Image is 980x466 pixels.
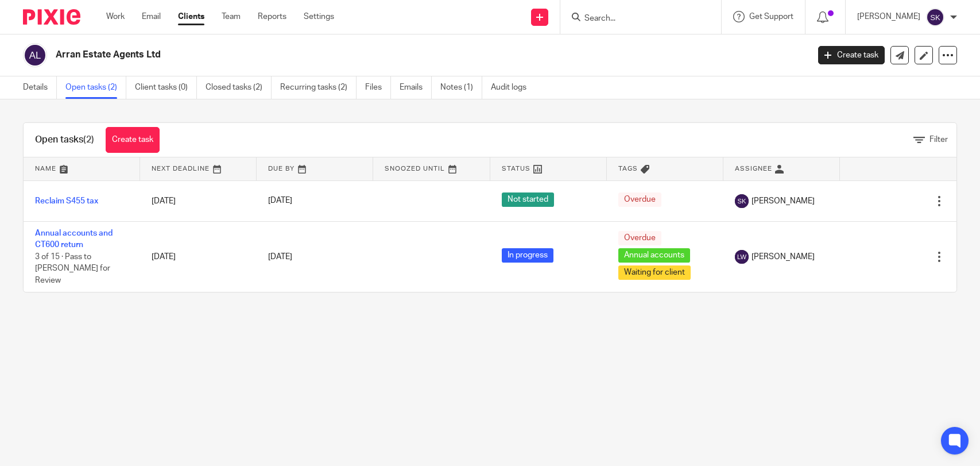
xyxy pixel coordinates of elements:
a: Audit logs [491,76,535,99]
img: Pixie [23,9,80,25]
a: Client tasks (0) [135,76,197,99]
span: [PERSON_NAME] [752,251,815,263]
span: Overdue [618,192,661,207]
span: Filter [929,136,948,144]
a: Work [106,11,125,22]
span: In progress [502,248,553,263]
a: Recurring tasks (2) [280,76,357,99]
a: Create task [818,46,885,64]
span: (2) [83,135,94,144]
a: Details [23,76,57,99]
span: 3 of 15 · Pass to [PERSON_NAME] for Review [35,253,110,284]
a: Create task [106,127,160,153]
p: [PERSON_NAME] [857,11,920,22]
span: Get Support [749,13,793,21]
input: Search [583,14,687,24]
span: Waiting for client [618,265,691,280]
h2: Arran Estate Agents Ltd [56,49,652,61]
a: Team [222,11,241,22]
span: Status [502,165,530,172]
a: Settings [304,11,334,22]
td: [DATE] [140,221,257,292]
a: Annual accounts and CT600 return [35,229,113,249]
img: svg%3E [926,8,944,26]
a: Clients [178,11,204,22]
a: Emails [400,76,432,99]
a: Notes (1) [440,76,482,99]
span: [DATE] [268,253,292,261]
span: [DATE] [268,197,292,205]
span: Overdue [618,231,661,245]
span: Snoozed Until [385,165,445,172]
span: Tags [618,165,638,172]
a: Reclaim S455 tax [35,197,98,205]
a: Closed tasks (2) [206,76,272,99]
a: Reports [258,11,286,22]
span: [PERSON_NAME] [752,195,815,207]
img: svg%3E [735,194,749,208]
span: Annual accounts [618,248,690,263]
img: svg%3E [23,43,47,67]
span: Not started [502,192,554,207]
a: Email [142,11,161,22]
td: [DATE] [140,180,257,221]
a: Files [365,76,391,99]
img: svg%3E [735,250,749,264]
a: Open tasks (2) [65,76,126,99]
h1: Open tasks [35,134,94,146]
